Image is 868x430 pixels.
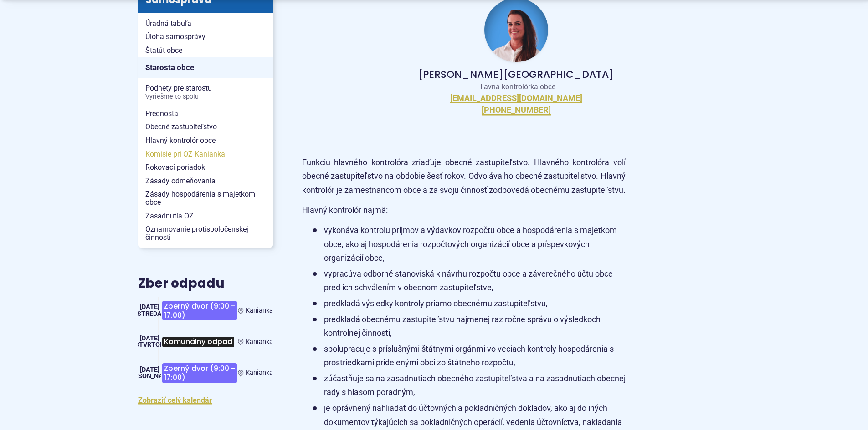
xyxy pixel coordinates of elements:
[246,369,273,377] span: Kanianka
[246,307,273,314] span: Kanianka
[162,363,237,383] span: Zberný dvor (9:00 - 17:00)
[162,301,237,320] span: Zberný dvor (9:00 - 17:00)
[138,161,273,174] a: Rokovací poriadok
[145,30,266,44] span: Úloha samosprávy
[138,107,273,121] a: Prednosta
[145,134,266,147] span: Hlavný kontrolór obce
[145,93,266,101] span: Vyriešme to spolu
[138,209,273,223] a: Zasadnutia OZ
[313,267,626,295] li: vypracúva odborné stanoviská k návrhu rozpočtu obce a záverečného účtu obce pred ich schválením v...
[138,187,273,209] a: Zásady hospodárenia s majetkom obce
[145,44,266,57] span: Štatút obce
[145,223,266,244] span: Oznamovanie protispoločenskej činnosti
[302,156,626,197] p: Funkciu hlavného kontrolóra zriaďuje obecné zastupiteľstvo. Hlavného kontrolóra volí obecné zastu...
[145,147,266,161] span: Komisie pri OZ Kanianka
[138,57,273,78] a: Starosta obce
[138,396,212,405] a: Zobraziť celý kalendár
[135,341,164,349] span: štvrtok
[138,120,273,134] a: Obecné zastupiteľstvo
[137,310,162,318] span: streda
[140,303,159,311] span: [DATE]
[145,17,266,30] span: Úradná tabuľa
[162,337,234,347] span: Komunálny odpad
[138,17,273,30] a: Úradná tabuľa
[138,359,273,386] a: Zberný dvor (9:00 - 17:00) Kanianka [DATE] [PERSON_NAME]
[313,297,626,311] li: predkladá výsledky kontroly priamo obecnému zastupiteľstvu,
[138,174,273,188] a: Zásady odmeňovania
[313,342,626,370] li: spolupracuje s príslušnými štátnymi orgánmi vo veciach kontroly hospodárenia s prostriedkami prid...
[317,82,716,91] p: Hlavná kontrolórka obce
[145,187,266,209] span: Zásady hospodárenia s majetkom obce
[138,44,273,57] a: Štatút obce
[302,203,626,218] p: Hlavný kontrolór najmä:
[145,81,266,103] span: Podnety pre starostu
[145,209,266,223] span: Zasadnutia OZ
[450,93,582,104] a: [EMAIL_ADDRESS][DOMAIN_NAME]
[246,338,273,346] span: Kanianka
[145,161,266,174] span: Rokovací poriadok
[145,120,266,134] span: Obecné zastupiteľstvo
[124,372,175,380] span: [PERSON_NAME]
[313,313,626,340] li: predkladá obecnému zastupiteľstvu najmenej raz ročne správu o výsledkoch kontrolnej činnosti,
[138,147,273,161] a: Komisie pri OZ Kanianka
[138,134,273,147] a: Hlavný kontrolór obce
[317,69,716,80] p: [PERSON_NAME][GEOGRAPHIC_DATA]
[482,105,551,116] a: [PHONE_NUMBER]
[138,223,273,244] a: Oznamovanie protispoločenskej činnosti
[145,174,266,188] span: Zásady odmeňovania
[140,334,159,342] span: [DATE]
[138,331,273,352] a: Komunálny odpad Kanianka [DATE] štvrtok
[313,223,626,265] li: vykonáva kontrolu príjmov a výdavkov rozpočtu obce a hospodárenia s majetkom obce, ako aj hospodá...
[138,81,273,103] a: Podnety pre starostuVyriešme to spolu
[138,297,273,324] a: Zberný dvor (9:00 - 17:00) Kanianka [DATE] streda
[138,277,273,291] h3: Zber odpadu
[313,372,626,400] li: zúčastňuje sa na zasadnutiach obecného zastupiteľstva a na zasadnutiach obecnej rady s hlasom por...
[145,107,266,121] span: Prednosta
[140,366,159,374] span: [DATE]
[138,30,273,44] a: Úloha samosprávy
[145,61,266,75] span: Starosta obce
